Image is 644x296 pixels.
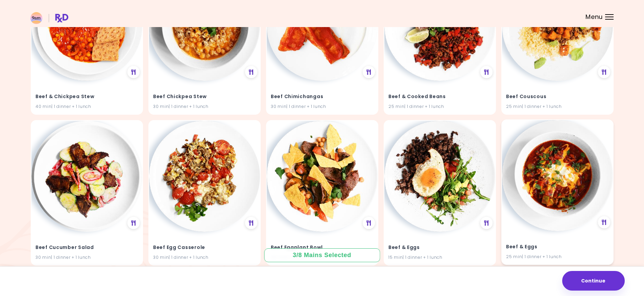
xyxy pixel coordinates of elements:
[598,216,610,228] div: See Meal Plan
[388,103,491,110] div: 25 min | 1 dinner + 1 lunch
[388,91,491,102] h4: Beef & Cooked Beans
[506,91,609,102] h4: Beef Couscous
[35,103,138,110] div: 40 min | 1 dinner + 1 lunch
[35,91,138,102] h4: Beef & Chickpea Stew
[363,217,375,229] div: See Meal Plan
[30,12,68,24] img: RxDiet
[127,217,140,229] div: See Meal Plan
[506,241,609,252] h4: Beef & Eggs
[586,14,603,20] span: Menu
[288,251,356,259] div: 3 / 8 Mains Selected
[562,271,625,291] button: Continue
[153,254,256,260] div: 30 min | 1 dinner + 1 lunch
[271,242,374,253] h4: Beef Eggplant Bowl
[127,66,140,78] div: See Meal Plan
[245,217,257,229] div: See Meal Plan
[245,66,257,78] div: See Meal Plan
[35,254,138,260] div: 30 min | 1 dinner + 1 lunch
[388,254,491,260] div: 15 min | 1 dinner + 1 lunch
[153,91,256,102] h4: Beef Chickpea Stew
[388,242,491,253] h4: Beef & Eggs
[506,253,609,260] div: 25 min | 1 dinner + 1 lunch
[153,103,256,110] div: 30 min | 1 dinner + 1 lunch
[506,103,609,110] div: 25 min | 1 dinner + 1 lunch
[271,103,374,110] div: 30 min | 1 dinner + 1 lunch
[35,242,138,253] h4: Beef Cucumber Salad
[271,91,374,102] h4: Beef Chimichangas
[598,66,610,78] div: See Meal Plan
[153,242,256,253] h4: Beef Egg Casserole
[363,66,375,78] div: See Meal Plan
[480,66,493,78] div: See Meal Plan
[480,217,493,229] div: See Meal Plan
